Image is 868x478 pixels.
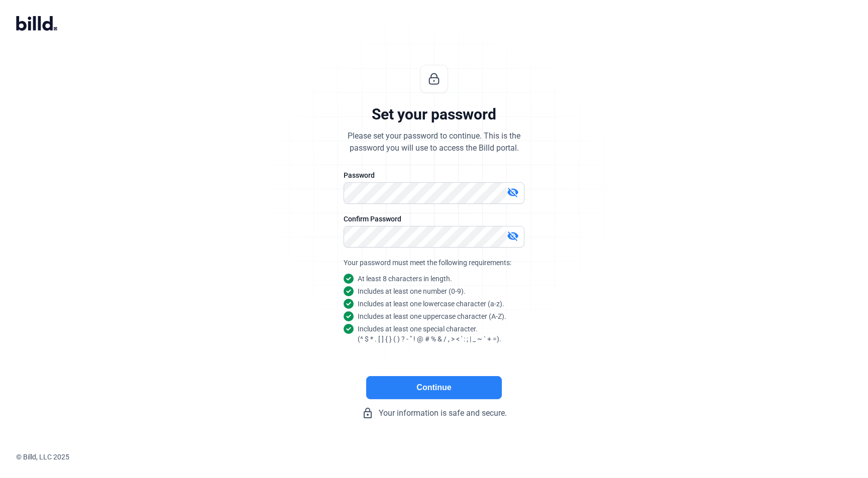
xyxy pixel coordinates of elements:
[372,105,496,124] div: Set your password
[344,258,524,268] div: Your password must meet the following requirements:
[283,407,585,419] div: Your information is safe and secure.
[358,286,466,296] snap: Includes at least one number (0-9).
[16,452,868,462] div: © Billd, LLC 2025
[358,274,452,284] snap: At least 8 characters in length.
[358,324,501,344] snap: Includes at least one special character. (^ $ * . [ ] { } ( ) ? - " ! @ # % & / , > < ' : ; | _ ~...
[344,214,524,224] div: Confirm Password
[358,311,506,321] snap: Includes at least one uppercase character (A-Z).
[362,407,374,419] mat-icon: lock_outline
[358,299,504,309] snap: Includes at least one lowercase character (a-z).
[344,170,524,180] div: Password
[366,376,502,399] button: Continue
[507,230,519,242] mat-icon: visibility_off
[507,186,519,198] mat-icon: visibility_off
[348,130,520,154] div: Please set your password to continue. This is the password you will use to access the Billd portal.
